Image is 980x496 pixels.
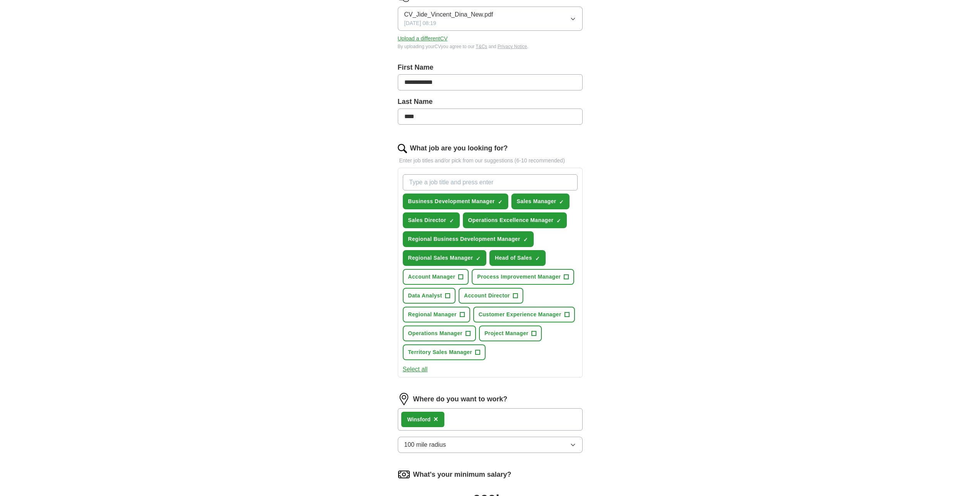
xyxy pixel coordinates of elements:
[476,256,481,262] span: ✓
[403,269,469,285] button: Account Manager
[495,254,532,262] span: Head of Sales
[403,250,487,266] button: Regional Sales Manager✓
[410,143,508,154] label: What job are you looking for?
[403,307,470,322] button: Regional Manager
[498,199,503,205] span: ✓
[498,44,527,49] a: Privacy Notice
[434,415,438,423] span: ×
[408,273,456,281] span: Account Manager
[398,62,583,73] label: First Name
[408,348,472,356] span: Territory Sales Manager
[472,269,574,285] button: Process Improvement Manager
[523,237,528,243] span: ✓
[511,194,570,209] button: Sales Manager✓
[408,235,520,243] span: Regional Business Development Manager
[473,307,575,322] button: Customer Experience Manager
[408,329,463,337] span: Operations Manager
[477,273,561,281] span: Process Improvement Manager
[403,212,460,228] button: Sales Director✓
[398,393,410,405] img: location.png
[479,326,542,341] button: Project Manager
[413,469,511,480] label: What's your minimum salary?
[398,157,583,165] p: Enter job titles and/or pick from our suggestions (6-10 recommended)
[464,292,510,300] span: Account Director
[408,254,473,262] span: Regional Sales Manager
[468,216,554,224] span: Operations Excellence Manager
[398,144,407,153] img: search.png
[398,7,583,31] button: CV_Jide_Vincent_Dina_New.pdf[DATE] 08:19
[556,218,561,224] span: ✓
[403,365,428,374] button: Select all
[404,440,446,449] span: 100 mile radius
[408,311,457,319] span: Regional Manager
[535,256,540,262] span: ✓
[479,311,561,319] span: Customer Experience Manager
[459,288,523,304] button: Account Director
[413,394,508,404] label: Where do you want to work?
[403,326,476,341] button: Operations Manager
[463,212,567,228] button: Operations Excellence Manager✓
[398,35,448,43] button: Upload a differentCV
[434,414,438,425] button: ×
[403,194,508,209] button: Business Development Manager✓
[398,468,410,481] img: salary.png
[484,329,528,337] span: Project Manager
[403,288,456,304] button: Data Analyst
[407,416,431,424] div: Winsford
[408,197,495,205] span: Business Development Manager
[398,43,583,50] div: By uploading your CV you agree to our and .
[449,218,454,224] span: ✓
[408,292,442,300] span: Data Analyst
[398,437,583,453] button: 100 mile radius
[408,216,446,224] span: Sales Director
[476,44,487,49] a: T&Cs
[489,250,545,266] button: Head of Sales✓
[403,231,534,247] button: Regional Business Development Manager✓
[404,10,493,19] span: CV_Jide_Vincent_Dina_New.pdf
[403,344,486,360] button: Territory Sales Manager
[559,199,564,205] span: ✓
[403,174,578,190] input: Type a job title and press enter
[517,197,556,205] span: Sales Manager
[404,19,436,27] span: [DATE] 08:19
[398,97,583,107] label: Last Name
